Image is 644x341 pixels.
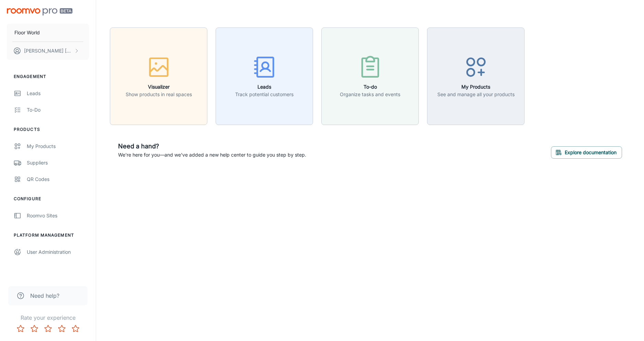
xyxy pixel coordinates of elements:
[7,42,89,60] button: [PERSON_NAME] [PERSON_NAME]
[551,146,622,159] button: Explore documentation
[340,91,400,98] p: Organize tasks and events
[321,27,419,125] button: To-doOrganize tasks and events
[551,148,622,155] a: Explore documentation
[216,27,313,125] button: LeadsTrack potential customers
[14,29,40,36] p: Floor World
[110,27,207,125] button: VisualizerShow products in real spaces
[118,141,306,151] h6: Need a hand?
[427,72,525,79] a: My ProductsSee and manage all your products
[27,90,89,97] div: Leads
[27,106,89,114] div: To-do
[24,47,72,55] p: [PERSON_NAME] [PERSON_NAME]
[321,72,419,79] a: To-doOrganize tasks and events
[216,72,313,79] a: LeadsTrack potential customers
[7,24,89,42] button: Floor World
[437,83,515,91] h6: My Products
[27,175,89,183] div: QR Codes
[126,91,192,98] p: Show products in real spaces
[27,143,89,150] div: My Products
[427,27,525,125] button: My ProductsSee and manage all your products
[126,83,192,91] h6: Visualizer
[235,83,294,91] h6: Leads
[7,8,72,15] img: Roomvo PRO Beta
[27,159,89,167] div: Suppliers
[340,83,400,91] h6: To-do
[118,151,306,159] p: We're here for you—and we've added a new help center to guide you step by step.
[235,91,294,98] p: Track potential customers
[437,91,515,98] p: See and manage all your products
